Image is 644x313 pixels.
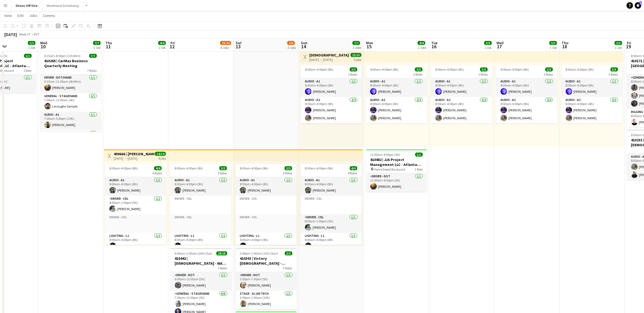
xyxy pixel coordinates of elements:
span: Comms [43,13,55,18]
span: 5 [639,1,642,5]
span: Edit [17,13,24,18]
div: [DATE] [4,32,17,37]
a: Edit [15,12,26,19]
a: Comms [41,12,57,19]
span: Jobs [29,13,37,18]
div: EDT [34,32,40,36]
a: 5 [635,2,641,9]
a: View [2,12,14,19]
button: Warehouse Scheduling [42,0,83,11]
button: Shows Off-Site [11,0,42,11]
span: View [4,13,12,18]
span: Week 37 [18,32,32,36]
a: Jobs [27,12,40,19]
